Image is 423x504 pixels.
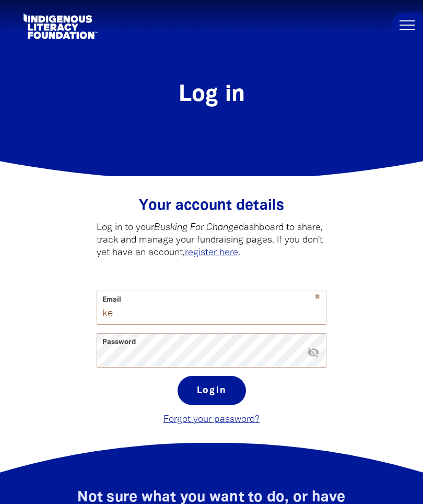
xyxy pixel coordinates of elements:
[307,346,320,358] i: Hide password
[185,248,238,257] a: register here
[154,223,239,232] em: Busking For Change
[163,415,260,424] a: Forgot your password?
[97,222,326,259] p: Log in to your dashboard to share, track and manage your fundraising pages. If you don't yet have...
[307,346,320,360] button: visibility_off
[139,199,285,212] span: Your account details
[178,376,246,405] button: Login
[179,84,245,106] span: Log in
